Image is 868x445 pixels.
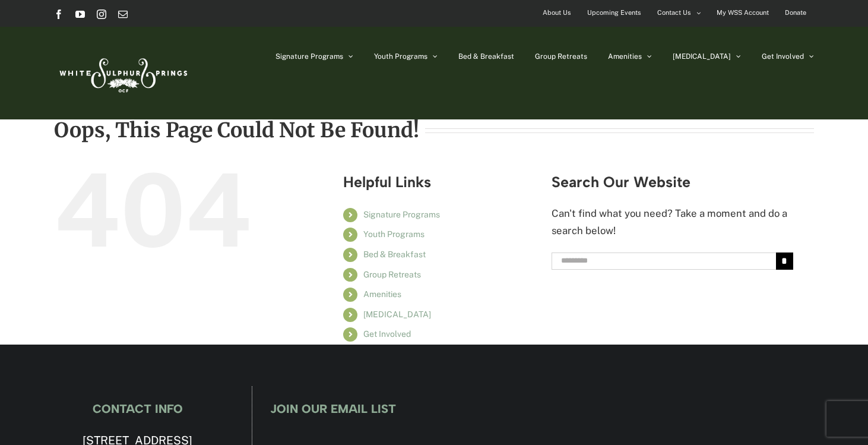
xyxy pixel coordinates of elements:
[363,229,425,239] a: Youth Programs
[54,402,221,415] h4: CONTACT INFO
[343,174,534,190] h3: Helpful Links
[587,4,641,21] span: Upcoming Events
[762,27,814,86] a: Get Involved
[363,310,431,319] a: [MEDICAL_DATA]
[458,53,514,60] span: Bed & Breakfast
[673,27,741,86] a: [MEDICAL_DATA]
[363,329,411,339] a: Get Involved
[552,174,793,190] h3: Search Our Website
[776,253,793,270] input: Search
[54,45,191,101] img: White Sulphur Springs Logo
[118,10,128,19] a: Email
[363,250,426,259] a: Bed & Breakfast
[608,27,652,86] a: Amenities
[275,53,343,60] span: Signature Programs
[552,253,776,270] input: Search...
[54,10,64,19] a: Facebook
[54,159,296,260] div: 404
[363,210,440,219] a: Signature Programs
[535,53,587,60] span: Group Retreats
[717,4,769,21] span: My WSS Account
[275,27,814,86] nav: Main Menu
[270,402,814,415] h4: JOIN OUR EMAIL LIST
[785,4,806,21] span: Donate
[363,270,421,279] a: Group Retreats
[458,27,514,86] a: Bed & Breakfast
[543,4,571,21] span: About Us
[673,53,731,60] span: [MEDICAL_DATA]
[608,53,642,60] span: Amenities
[97,10,106,19] a: Instagram
[762,53,804,60] span: Get Involved
[552,205,793,240] p: Can't find what you need? Take a moment and do a search below!
[54,119,419,141] h2: Oops, This Page Could Not Be Found!
[535,27,587,86] a: Group Retreats
[75,10,85,19] a: YouTube
[374,53,427,60] span: Youth Programs
[657,4,691,21] span: Contact Us
[363,289,401,299] a: Amenities
[275,27,353,86] a: Signature Programs
[374,27,438,86] a: Youth Programs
